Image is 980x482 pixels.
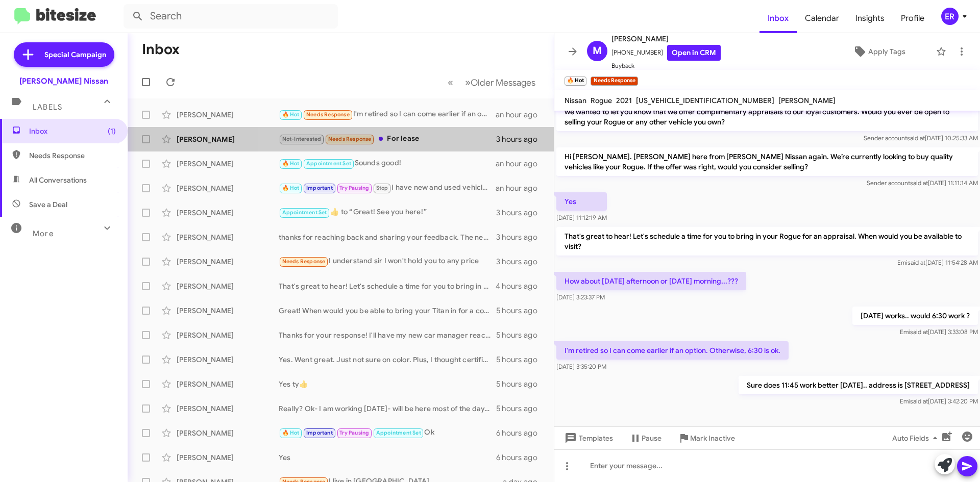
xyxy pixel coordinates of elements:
span: [DATE] 3:23:37 PM [556,293,605,301]
span: Labels [33,103,62,112]
span: Appointment Set [376,429,421,436]
span: 🔥 Hot [282,185,300,191]
div: Sounds good! [279,158,496,169]
div: an hour ago [496,159,546,169]
div: 3 hours ago [496,134,546,144]
div: Really? Ok- I am working [DATE]- will be here most of the day. But I'd love to hear what you can ... [279,403,496,414]
span: M [593,43,602,59]
span: 🔥 Hot [282,160,300,167]
div: [PERSON_NAME] [177,110,279,120]
span: » [465,76,471,89]
span: Emi [DATE] 3:33:08 PM [900,328,978,336]
div: [PERSON_NAME] [177,232,279,242]
div: I understand sir I won't hold you to any price [279,256,496,267]
span: Nissan [565,96,586,105]
h1: Inbox [142,41,180,58]
button: Mark Inactive [670,429,743,447]
div: I'm retired so I can come earlier if an option. Otherwise, 6:30 is ok. [279,109,496,120]
div: Yes [279,452,496,463]
div: [PERSON_NAME] [177,257,279,267]
span: Appointment Set [306,160,351,167]
div: [PERSON_NAME] [177,330,279,340]
small: 🔥 Hot [565,77,586,86]
div: Great! When would you be able to bring your Titan in for a complimentary appraisal? We can assist... [279,306,496,316]
div: [PERSON_NAME] [177,134,279,144]
div: [PERSON_NAME] [177,159,279,169]
div: 5 hours ago [496,379,546,389]
button: Previous [442,72,459,93]
a: Special Campaign [14,42,114,67]
span: Sender account [DATE] 10:25:33 AM [864,134,978,142]
span: Profile [893,4,933,33]
div: [PERSON_NAME] [177,306,279,316]
span: Apply Tags [868,42,905,61]
div: 5 hours ago [496,354,546,365]
div: [PERSON_NAME] [177,208,279,218]
span: Needs Response [306,111,350,118]
div: Ok [279,427,496,439]
span: Insights [847,4,893,33]
p: Hi [PERSON_NAME]. [PERSON_NAME] here from [PERSON_NAME] Nissan again. We’re currently looking to ... [556,147,978,176]
div: Yes ty👍 [279,379,496,389]
span: 🔥 Hot [282,429,300,436]
span: [US_VEHICLE_IDENTIFICATION_NUMBER] [636,96,774,105]
div: 5 hours ago [496,403,546,414]
div: Yes. Went great. Just not sure on color. Plus, I thought certified cars were included in the pric... [279,354,496,365]
a: Inbox [759,4,797,33]
span: Needs Response [29,150,116,161]
span: Try Pausing [339,185,369,191]
div: [PERSON_NAME] [177,354,279,365]
span: Emi [DATE] 11:54:28 AM [897,259,978,266]
span: More [33,229,54,238]
span: Inbox [29,126,116,136]
p: I'm retired so I can come earlier if an option. Otherwise, 6:30 is ok. [556,341,789,360]
div: an hour ago [496,110,546,120]
span: Rogue [591,96,612,105]
p: How about [DATE] afternoon or [DATE] morning...??? [556,272,746,290]
button: Auto Fields [884,429,949,447]
div: [PERSON_NAME] [177,452,279,463]
div: 5 hours ago [496,330,546,340]
span: Buyback [611,61,721,71]
div: 5 hours ago [496,306,546,316]
span: Mark Inactive [690,429,735,447]
span: Auto Fields [892,429,941,447]
button: ER [933,8,969,25]
p: [DATE] works.. would 6:30 work ? [852,307,978,325]
span: « [448,76,453,89]
a: Calendar [797,4,847,33]
div: 6 hours ago [496,452,546,463]
div: 3 hours ago [496,257,546,267]
div: That's great to hear! Let's schedule a time for you to bring in your vehicle for an appraisal. Wh... [279,281,496,291]
div: 6 hours ago [496,428,546,438]
span: said at [910,179,928,187]
div: Thanks for your response! I'll have my new car manager reach out to you with our bet pricing on a... [279,330,496,340]
div: [PERSON_NAME] [177,183,279,193]
div: 4 hours ago [496,281,546,291]
span: 🔥 Hot [282,111,300,118]
span: 2021 [616,96,632,105]
span: [DATE] 11:12:19 AM [556,214,607,221]
span: said at [910,397,928,405]
span: Pause [642,429,661,447]
span: said at [908,259,925,266]
span: Try Pausing [339,429,369,436]
span: [PHONE_NUMBER] [611,45,721,61]
p: Sure does 11:45 work better [DATE].. address is [STREET_ADDRESS] [739,376,978,394]
a: Open in CRM [667,45,721,61]
span: Older Messages [471,77,535,88]
span: Needs Response [282,258,326,265]
input: Search [124,4,338,29]
span: [PERSON_NAME] [778,96,836,105]
div: I have new and used vehicles available! Looking for anything specific ? [279,182,496,194]
span: All Conversations [29,175,87,185]
div: 3 hours ago [496,208,546,218]
small: Needs Response [591,77,638,86]
span: Appointment Set [282,209,327,216]
span: Important [306,185,333,191]
div: thanks for reaching back and sharing your feedback. The negotiating part of the car business can ... [279,232,496,242]
span: Sender account [DATE] 11:11:14 AM [867,179,978,187]
div: [PERSON_NAME] [177,428,279,438]
p: Hi [PERSON_NAME] this is [PERSON_NAME] at [PERSON_NAME] Nissan. In case you're in the market to s... [556,92,978,131]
